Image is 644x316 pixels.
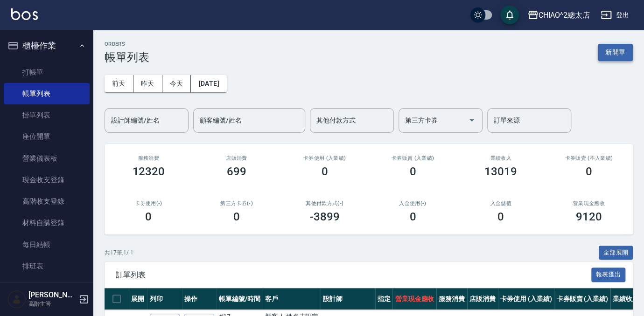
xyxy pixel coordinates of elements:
[4,255,90,277] a: 排班表
[467,288,498,310] th: 店販消費
[4,169,90,191] a: 現金收支登錄
[321,288,375,310] th: 設計師
[4,191,90,212] a: 高階收支登錄
[4,234,90,255] a: 每日結帳
[524,6,594,25] button: CHIAO^2總太店
[598,44,633,61] button: 新開單
[147,288,182,310] th: 列印
[498,288,554,310] th: 卡券使用 (入業績)
[116,270,591,280] span: 訂單列表
[4,62,90,83] a: 打帳單
[263,288,321,310] th: 客戶
[28,300,76,308] p: 高階主管
[191,75,226,92] button: [DATE]
[132,165,165,178] h3: 12320
[310,210,340,223] h3: -3899
[380,155,446,161] h2: 卡券販賣 (入業績)
[591,270,626,279] a: 報表匯出
[105,248,133,257] p: 共 17 筆, 1 / 1
[4,148,90,169] a: 營業儀表板
[116,200,182,206] h2: 卡券使用(-)
[292,155,357,161] h2: 卡券使用 (入業績)
[217,288,263,310] th: 帳單編號/時間
[598,48,633,56] a: 新開單
[105,51,149,64] h3: 帳單列表
[292,200,357,206] h2: 其他付款方式(-)
[497,210,504,223] h3: 0
[468,155,534,161] h2: 業績收入
[28,290,76,300] h5: [PERSON_NAME]
[556,155,622,161] h2: 卡券販賣 (不入業績)
[4,212,90,234] a: 材料自購登錄
[554,288,610,310] th: 卡券販賣 (入業績)
[468,200,534,206] h2: 入金儲值
[539,9,590,21] div: CHIAO^2總太店
[576,210,602,223] h3: 9120
[204,155,270,161] h2: 店販消費
[380,200,446,206] h2: 入金使用(-)
[204,200,270,206] h2: 第三方卡券(-)
[4,126,90,147] a: 座位開單
[133,75,162,92] button: 昨天
[7,290,26,309] img: Person
[610,288,641,310] th: 業績收入
[4,34,90,58] button: 櫃檯作業
[464,113,479,128] button: Open
[162,75,191,92] button: 今天
[500,6,519,24] button: save
[182,288,217,310] th: 操作
[409,210,416,223] h3: 0
[105,41,149,47] h2: ORDERS
[129,288,147,310] th: 展開
[322,165,328,178] h3: 0
[597,7,633,24] button: 登出
[375,288,393,310] th: 指定
[4,83,90,104] a: 帳單列表
[392,288,436,310] th: 營業現金應收
[233,210,240,223] h3: 0
[227,165,246,178] h3: 699
[599,246,633,260] button: 全部展開
[116,155,182,161] h3: 服務消費
[484,165,517,178] h3: 13019
[409,165,416,178] h3: 0
[4,277,90,298] a: 現場電腦打卡
[145,210,152,223] h3: 0
[556,200,622,206] h2: 營業現金應收
[105,75,133,92] button: 前天
[586,165,592,178] h3: 0
[4,104,90,126] a: 掛單列表
[436,288,467,310] th: 服務消費
[11,8,38,20] img: Logo
[591,268,626,282] button: 報表匯出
